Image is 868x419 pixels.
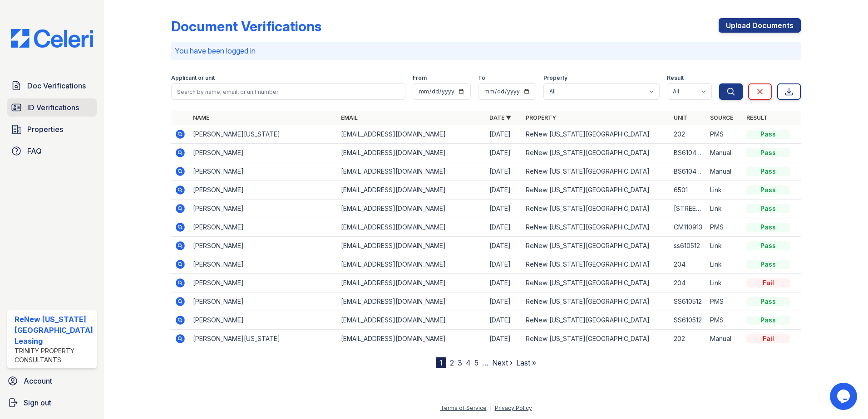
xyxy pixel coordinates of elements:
[486,292,522,311] td: [DATE]
[670,255,706,274] td: 204
[522,330,671,348] td: ReNew [US_STATE][GEOGRAPHIC_DATA]
[670,200,706,218] td: [STREET_ADDRESS]
[466,358,471,367] a: 4
[413,74,427,82] label: From
[746,167,790,176] div: Pass
[746,148,790,157] div: Pass
[746,114,768,121] a: Result
[486,311,522,330] td: [DATE]
[337,274,486,292] td: [EMAIL_ADDRESS][DOMAIN_NAME]
[27,124,63,135] span: Properties
[522,311,671,330] td: ReNew [US_STATE][GEOGRAPHIC_DATA]
[337,181,486,200] td: [EMAIL_ADDRESS][DOMAIN_NAME]
[706,218,743,237] td: PMS
[7,77,97,95] a: Doc Verifications
[15,346,93,365] div: Trinity Property Consultants
[710,114,733,121] a: Source
[522,162,671,181] td: ReNew [US_STATE][GEOGRAPHIC_DATA]
[337,292,486,311] td: [EMAIL_ADDRESS][DOMAIN_NAME]
[189,144,338,162] td: [PERSON_NAME]
[486,237,522,255] td: [DATE]
[482,357,488,368] span: …
[474,358,478,367] a: 5
[522,181,671,200] td: ReNew [US_STATE][GEOGRAPHIC_DATA]
[337,311,486,330] td: [EMAIL_ADDRESS][DOMAIN_NAME]
[543,74,567,82] label: Property
[337,144,486,162] td: [EMAIL_ADDRESS][DOMAIN_NAME]
[746,278,790,287] div: Fail
[522,125,671,144] td: ReNew [US_STATE][GEOGRAPHIC_DATA]
[171,18,321,34] div: Document Verifications
[490,404,492,411] div: |
[337,255,486,274] td: [EMAIL_ADDRESS][DOMAIN_NAME]
[189,330,338,348] td: [PERSON_NAME][US_STATE]
[670,237,706,255] td: ss610512
[706,330,743,348] td: Manual
[4,372,100,390] a: Account
[189,292,338,311] td: [PERSON_NAME]
[746,130,790,139] div: Pass
[189,218,338,237] td: [PERSON_NAME]
[337,330,486,348] td: [EMAIL_ADDRESS][DOMAIN_NAME]
[486,330,522,348] td: [DATE]
[706,311,743,330] td: PMS
[670,292,706,311] td: SS610512
[7,142,97,160] a: FAQ
[706,237,743,255] td: Link
[486,144,522,162] td: [DATE]
[486,218,522,237] td: [DATE]
[706,162,743,181] td: Manual
[4,29,100,48] img: CE_Logo_Blue-a8612792a0a2168367f1c8372b55b34899dd931a85d93a1a3d3e32e68fde9ad4.png
[175,45,798,56] p: You have been logged in
[746,204,790,213] div: Pass
[341,114,358,121] a: Email
[670,218,706,237] td: CM110913
[746,185,790,195] div: Pass
[458,358,462,367] a: 3
[189,274,338,292] td: [PERSON_NAME]
[746,316,790,325] div: Pass
[706,181,743,200] td: Link
[522,255,671,274] td: ReNew [US_STATE][GEOGRAPHIC_DATA]
[15,314,93,346] div: ReNew [US_STATE][GEOGRAPHIC_DATA] Leasing
[706,255,743,274] td: Link
[171,83,406,100] input: Search by name, email, or unit number
[486,200,522,218] td: [DATE]
[171,74,215,82] label: Applicant or unit
[337,237,486,255] td: [EMAIL_ADDRESS][DOMAIN_NAME]
[440,404,487,411] a: Terms of Service
[193,114,209,121] a: Name
[670,311,706,330] td: SS610512
[27,102,79,113] span: ID Verifications
[522,200,671,218] td: ReNew [US_STATE][GEOGRAPHIC_DATA]
[189,162,338,181] td: [PERSON_NAME]
[27,80,86,91] span: Doc Verifications
[670,330,706,348] td: 202
[24,375,52,386] span: Account
[24,397,51,408] span: Sign out
[526,114,556,121] a: Property
[746,334,790,343] div: Fail
[189,237,338,255] td: [PERSON_NAME]
[189,311,338,330] td: [PERSON_NAME]
[706,292,743,311] td: PMS
[478,74,485,82] label: To
[522,292,671,311] td: ReNew [US_STATE][GEOGRAPHIC_DATA]
[4,394,100,412] button: Sign out
[670,125,706,144] td: 202
[706,274,743,292] td: Link
[670,274,706,292] td: 204
[674,114,687,121] a: Unit
[746,260,790,269] div: Pass
[746,241,790,250] div: Pass
[746,297,790,306] div: Pass
[337,162,486,181] td: [EMAIL_ADDRESS][DOMAIN_NAME]
[489,114,511,121] a: Date ▼
[486,255,522,274] td: [DATE]
[522,237,671,255] td: ReNew [US_STATE][GEOGRAPHIC_DATA]
[189,125,338,144] td: [PERSON_NAME][US_STATE]
[337,218,486,237] td: [EMAIL_ADDRESS][DOMAIN_NAME]
[450,358,454,367] a: 2
[495,404,532,411] a: Privacy Policy
[667,74,684,82] label: Result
